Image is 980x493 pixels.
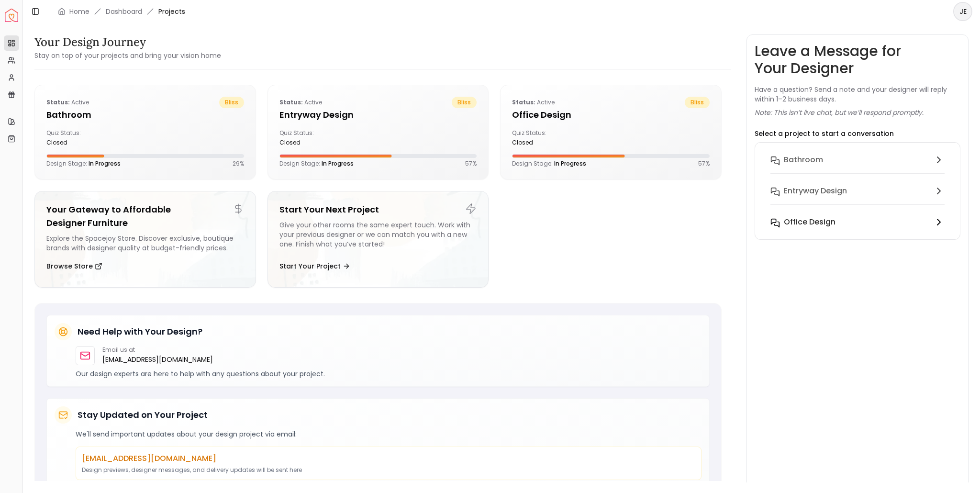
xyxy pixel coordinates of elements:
div: Quiz Status: [512,129,607,146]
span: JE [954,3,971,20]
div: Quiz Status: [46,129,141,146]
a: Your Gateway to Affordable Designer FurnitureExplore the Spacejoy Store. Discover exclusive, bout... [34,191,256,288]
div: closed [279,139,374,146]
a: Spacejoy [5,9,18,22]
p: Select a project to start a conversation [755,129,894,138]
button: JE [953,2,972,21]
b: Status: [512,98,535,106]
span: bliss [219,97,244,108]
p: [EMAIL_ADDRESS][DOMAIN_NAME] [82,453,695,464]
h5: Bathroom [46,108,244,122]
h5: entryway design [279,108,477,122]
span: bliss [685,97,710,108]
span: In Progress [89,159,121,168]
span: bliss [452,97,477,108]
h5: Office design [512,108,710,122]
button: Bathroom [763,150,952,181]
h5: Stay Updated on Your Project [78,408,208,422]
button: Office design [763,213,952,232]
div: Give your other rooms the same expert touch. Work with your previous designer or we can match you... [279,220,477,253]
b: Status: [46,98,70,106]
p: Design previews, designer messages, and delivery updates will be sent here [82,466,695,474]
p: Have a question? Send a note and your designer will reply within 1–2 business days. [755,85,960,104]
button: Start Your Project [279,257,350,276]
h6: entryway design [784,185,847,197]
p: Email us at [102,346,213,354]
span: In Progress [322,159,354,168]
h5: Start Your Next Project [279,203,477,216]
p: Design Stage: [46,160,121,168]
span: In Progress [554,159,586,168]
p: active [279,97,322,108]
a: Home [69,7,89,16]
button: entryway design [763,181,952,213]
p: 57 % [465,160,477,168]
div: Explore the Spacejoy Store. Discover exclusive, boutique brands with designer quality at budget-f... [46,234,244,253]
p: Note: This isn’t live chat, but we’ll respond promptly. [755,108,924,117]
h3: Your Design Journey [34,34,221,50]
nav: breadcrumb [58,7,185,16]
h5: Need Help with Your Design? [78,325,202,338]
p: Design Stage: [512,160,586,168]
h5: Your Gateway to Affordable Designer Furniture [46,203,244,230]
p: Our design experts are here to help with any questions about your project. [76,369,702,379]
button: Browse Store [46,257,102,276]
h6: Bathroom [784,154,823,166]
small: Stay on top of your projects and bring your vision home [34,51,221,60]
p: active [512,97,555,108]
a: [EMAIL_ADDRESS][DOMAIN_NAME] [102,354,213,365]
b: Status: [279,98,303,106]
span: Projects [158,7,185,16]
div: closed [46,139,141,146]
p: active [46,97,89,108]
a: Start Your Next ProjectGive your other rooms the same expert touch. Work with your previous desig... [267,191,489,288]
div: Quiz Status: [279,129,374,146]
h6: Office design [784,216,835,228]
h3: Leave a Message for Your Designer [755,43,960,77]
div: closed [512,139,607,146]
a: Dashboard [106,7,142,16]
img: Spacejoy Logo [5,9,18,22]
p: Design Stage: [279,160,354,168]
p: 29 % [233,160,244,168]
p: 57 % [698,160,710,168]
p: We'll send important updates about your design project via email: [76,429,702,439]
